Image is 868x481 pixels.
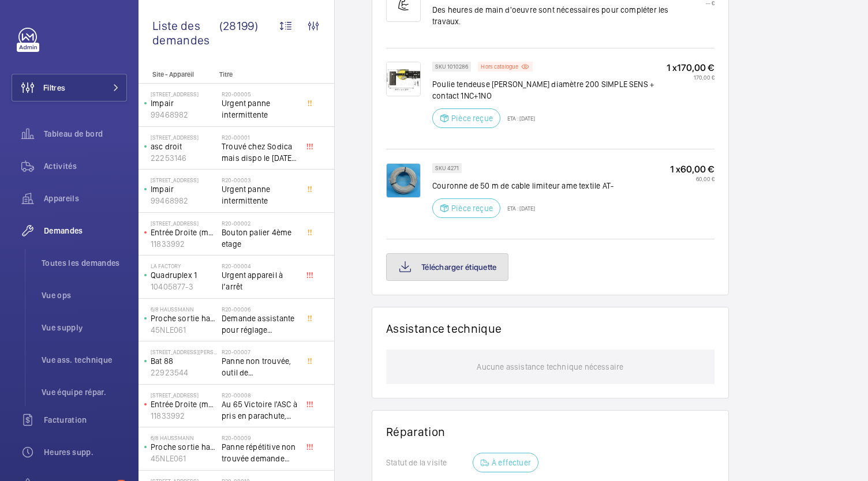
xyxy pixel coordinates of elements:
[667,62,714,74] p: 1 x 170,00 €
[222,441,298,464] span: Panne répétitive non trouvée demande assistance expert technique
[151,91,217,97] p: [STREET_ADDRESS]
[222,392,298,399] h2: R20-00008
[151,183,217,195] p: Impair
[151,434,217,441] p: 6/8 Haussmann
[222,313,298,336] span: Demande assistante pour réglage d'opérateurs porte cabine double accès
[44,160,127,172] span: Activités
[432,4,698,27] p: Des heures de main d'oeuvre sont nécessaires pour compléter les travaux.
[42,354,127,366] span: Vue ass. technique
[432,78,667,102] p: Poulie tendeuse [PERSON_NAME] diamètre 200 SIMPLE SENS + contact 1NC+1NO
[44,128,127,140] span: Tableau de bord
[42,257,127,269] span: Toutes les demandes
[451,202,493,214] p: Pièce reçue
[222,269,298,292] span: Urgent appareil à l’arrêt
[151,392,217,399] p: [STREET_ADDRESS]
[451,112,493,124] p: Pièce reçue
[151,227,217,238] p: Entrée Droite (monte-charge)
[222,306,298,313] h2: R20-00006
[222,176,298,183] h2: R20-00003
[151,313,217,324] p: Proche sortie hall Pelletier
[151,348,217,355] p: [STREET_ADDRESS][PERSON_NAME]
[222,183,298,206] span: Urgent panne intermittente
[152,18,219,47] span: Liste des demandes
[670,163,714,175] p: 1 x 60,00 €
[222,141,298,164] span: Trouvé chez Sodica mais dispo le [DATE] [URL][DOMAIN_NAME]
[667,74,714,81] p: 170,00 €
[435,65,468,69] p: SKU 1010286
[151,367,217,378] p: 22923544
[151,195,217,206] p: 99468982
[222,399,298,422] span: Au 65 Victoire l'ASC à pris en parachute, toutes les sécu coupé, il est au 3 ème, asc sans machin...
[222,227,298,250] span: Bouton palier 4ème etage
[151,410,217,422] p: 11833992
[151,109,217,121] p: 99468982
[151,134,217,141] p: [STREET_ADDRESS]
[151,399,217,410] p: Entrée Droite (monte-charge)
[151,176,217,183] p: [STREET_ADDRESS]
[500,205,535,212] p: ETA : [DATE]
[44,193,127,204] span: Appareils
[386,253,508,281] button: Télécharger étiquette
[151,281,217,292] p: 10405877-3
[151,220,217,227] p: [STREET_ADDRESS]
[477,350,623,384] p: Aucune assistance technique nécessaire
[222,134,298,141] h2: R20-00001
[139,70,215,78] p: Site - Appareil
[492,457,531,468] p: À effectuer
[670,175,714,182] p: 60,00 €
[386,163,421,198] img: _KKmgrO5riBBrY8rB1lp4WSJLxGRLjsuMGQ3X-TvFK9xfoXt.jpeg
[222,220,298,227] h2: R20-00002
[435,166,459,170] p: SKU 4271
[151,97,217,109] p: Impair
[500,115,535,122] p: ETA : [DATE]
[386,321,502,336] h1: Assistance technique
[44,446,127,458] span: Heures supp.
[151,355,217,367] p: Bat 88
[42,290,127,301] span: Vue ops
[12,74,127,102] button: Filtres
[222,348,298,355] h2: R20-00007
[222,262,298,269] h2: R20-00004
[222,434,298,441] h2: R20-00009
[151,269,217,281] p: Quadruplex 1
[481,65,518,69] p: Hors catalogue
[42,322,127,333] span: Vue supply
[151,141,217,152] p: asc droit
[222,91,298,97] h2: R20-00005
[151,262,217,269] p: La Factory
[151,238,217,250] p: 11833992
[432,180,613,191] p: Couronne de 50 m de cable limiteur ame textile AT-
[219,70,295,78] p: Titre
[386,62,421,96] img: 6juYUa0Z5kElwiX_srEoYUk3tZD2j8twJoqnxJSTYMKO3CvE.png
[43,82,65,93] span: Filtres
[151,306,217,313] p: 6/8 Haussmann
[151,453,217,464] p: 45NLE061
[386,424,714,439] h1: Réparation
[222,97,298,121] span: Urgent panne intermittente
[151,441,217,453] p: Proche sortie hall Pelletier
[44,225,127,236] span: Demandes
[44,414,127,426] span: Facturation
[222,355,298,378] span: Panne non trouvée, outil de déverouillouge impératif pour le diagnostic
[151,152,217,164] p: 22253146
[42,386,127,398] span: Vue équipe répar.
[151,324,217,336] p: 45NLE061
